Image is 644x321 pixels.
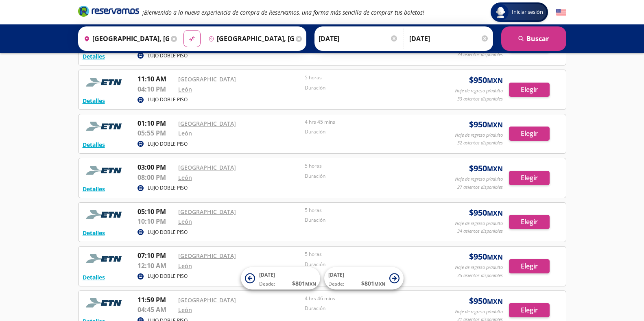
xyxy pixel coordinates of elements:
p: 5 horas [305,207,428,214]
p: 34 asientos disponibles [457,51,503,58]
a: [GEOGRAPHIC_DATA] [178,252,236,260]
p: Viaje de regreso p/adulto [454,220,503,227]
p: 07:10 PM [138,251,174,260]
p: 05:55 PM [138,128,174,138]
p: Duración [305,173,428,180]
small: MXN [305,281,316,287]
input: Elegir Fecha [319,28,398,49]
button: Elegir [509,215,550,229]
a: León [178,85,192,93]
small: MXN [487,164,503,173]
img: RESERVAMOS [83,207,127,223]
p: 12:10 AM [138,261,174,271]
a: [GEOGRAPHIC_DATA] [178,120,236,127]
a: [GEOGRAPHIC_DATA] [178,296,236,304]
button: Elegir [509,259,550,273]
p: 33 asientos disponibles [457,96,503,103]
a: León [178,262,192,270]
p: 11:59 PM [138,295,174,305]
a: León [178,129,192,137]
button: Detalles [83,96,105,105]
input: Buscar Destino [205,28,294,49]
p: Viaje de regreso p/adulto [454,264,503,271]
p: Viaje de regreso p/adulto [454,132,503,139]
p: 5 horas [305,74,428,81]
img: RESERVAMOS [83,162,127,179]
p: 10:10 PM [138,216,174,226]
button: Detalles [83,229,105,237]
p: Viaje de regreso p/adulto [454,308,503,315]
p: LUJO DOBLE PISO [148,140,188,148]
p: Duración [305,305,428,312]
p: 4 hrs 46 mins [305,295,428,302]
img: RESERVAMOS [83,118,127,135]
span: [DATE] [328,271,344,278]
button: Elegir [509,83,550,97]
p: Duración [305,261,428,268]
button: Buscar [501,26,566,51]
span: [DATE] [259,271,275,278]
p: 4 hrs 45 mins [305,118,428,126]
p: Duración [305,128,428,135]
span: $ 801 [292,279,316,288]
p: 34 asientos disponibles [457,228,503,235]
img: RESERVAMOS [83,74,127,90]
img: RESERVAMOS [83,295,127,311]
p: LUJO DOBLE PISO [148,184,188,192]
p: 08:00 PM [138,173,174,182]
p: LUJO DOBLE PISO [148,229,188,236]
small: MXN [487,253,503,262]
button: Elegir [509,127,550,141]
small: MXN [487,297,503,306]
button: [DATE]Desde:$801MXN [324,267,404,290]
p: LUJO DOBLE PISO [148,96,188,103]
a: León [178,306,192,314]
button: [DATE]Desde:$801MXN [241,267,320,290]
a: [GEOGRAPHIC_DATA] [178,208,236,216]
span: $ 950 [469,207,503,219]
small: MXN [487,76,503,85]
p: Duración [305,84,428,92]
button: Elegir [509,303,550,317]
small: MXN [487,209,503,218]
a: [GEOGRAPHIC_DATA] [178,164,236,171]
input: Buscar Origen [81,28,169,49]
span: $ 950 [469,251,503,263]
p: Viaje de regreso p/adulto [454,176,503,183]
p: 5 horas [305,251,428,258]
p: 32 asientos disponibles [457,140,503,146]
button: Detalles [83,52,105,61]
a: [GEOGRAPHIC_DATA] [178,75,236,83]
p: 35 asientos disponibles [457,272,503,279]
button: Detalles [83,185,105,193]
p: LUJO DOBLE PISO [148,273,188,280]
span: Desde: [328,280,344,288]
p: 04:10 PM [138,84,174,94]
a: León [178,218,192,225]
p: Duración [305,216,428,224]
span: $ 950 [469,74,503,86]
button: English [556,7,566,17]
button: Detalles [83,140,105,149]
span: Iniciar sesión [509,8,546,16]
small: MXN [487,120,503,129]
p: 27 asientos disponibles [457,184,503,191]
p: LUJO DOBLE PISO [148,52,188,59]
i: Brand Logo [78,5,139,17]
a: León [178,174,192,181]
input: Opcional [409,28,489,49]
a: Brand Logo [78,5,139,20]
span: $ 950 [469,295,503,307]
span: $ 950 [469,118,503,131]
small: MXN [374,281,385,287]
img: RESERVAMOS [83,251,127,267]
p: 5 horas [305,162,428,170]
p: Viaje de regreso p/adulto [454,87,503,94]
button: Detalles [83,273,105,282]
span: $ 801 [361,279,385,288]
p: 05:10 PM [138,207,174,216]
p: 03:00 PM [138,162,174,172]
p: 04:45 AM [138,305,174,314]
span: Desde: [259,280,275,288]
button: Elegir [509,171,550,185]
